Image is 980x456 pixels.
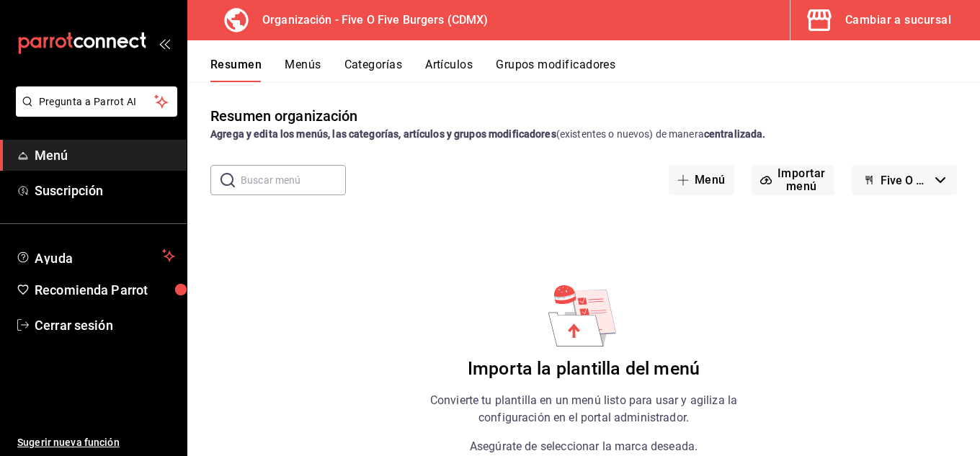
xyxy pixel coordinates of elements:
div: Resumen organización [210,105,358,127]
h6: Importa la plantilla del menú [468,358,700,380]
button: Grupos modificadores [496,58,615,82]
span: Recomienda Parrot [35,280,175,300]
button: Pregunta a Parrot AI [16,86,177,117]
span: Sugerir nueva función [17,435,175,450]
button: Menú [669,165,734,195]
strong: Agrega y edita los menús, las categorías, artículos y grupos modificadores [210,128,556,140]
p: Convierte tu plantilla en un menú listo para usar y agiliza la configuración en el portal adminis... [402,392,765,426]
h3: Organización - Five O Five Burgers (CDMX) [251,12,488,29]
span: Pregunta a Parrot AI [39,94,155,109]
input: Buscar menú [241,166,346,195]
span: Ayuda [35,247,156,264]
span: Five O Five Burgers - Borrador [881,174,930,187]
button: Menús [285,58,321,82]
span: Cerrar sesión [35,316,175,335]
button: Artículos [425,58,473,82]
button: Importar menú [752,165,834,195]
span: Suscripción [35,181,175,200]
a: Pregunta a Parrot AI [10,104,177,120]
span: Menú [35,146,175,165]
button: open_drawer_menu [159,37,170,49]
div: Cambiar a sucursal [845,10,951,30]
button: Categorías [344,58,403,82]
strong: centralizada. [704,128,766,140]
button: Resumen [210,58,262,82]
p: Asegúrate de seleccionar la marca deseada. [470,438,698,455]
div: (existentes o nuevos) de manera [210,127,957,142]
div: navigation tabs [210,58,980,82]
button: Five O Five Burgers - Borrador [852,165,957,195]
